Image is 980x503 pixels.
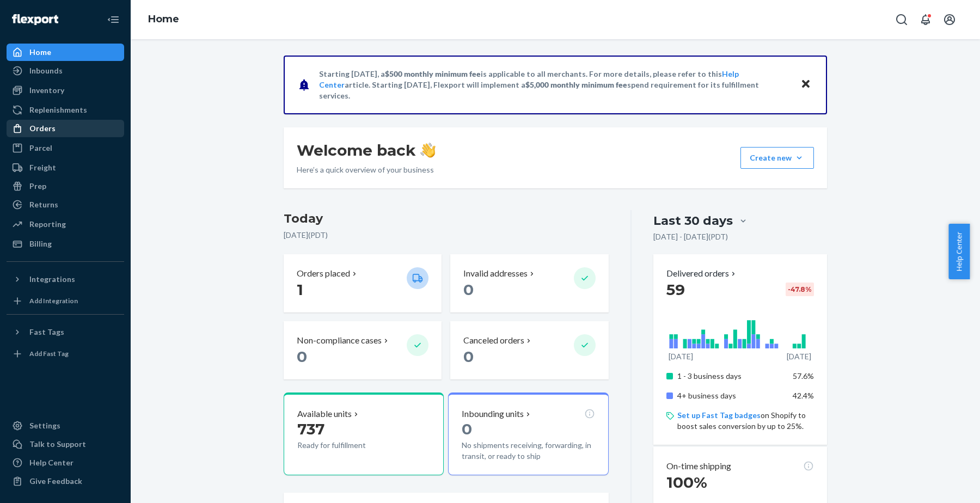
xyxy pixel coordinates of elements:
span: 42.4% [793,391,814,400]
a: Settings [7,417,124,434]
p: Non-compliance cases [297,334,382,347]
span: 737 [297,420,324,438]
button: Create new [740,147,814,169]
div: Settings [29,420,60,431]
a: Reporting [7,216,124,233]
p: [DATE] - [DATE] ( PDT ) [653,231,728,242]
p: Ready for fulfillment [297,440,398,451]
p: No shipments receiving, forwarding, in transit, or ready to ship [462,440,595,462]
h3: Today [284,210,609,228]
a: Help Center [7,454,124,471]
a: Prep [7,177,124,195]
div: Talk to Support [29,439,86,450]
a: Set up Fast Tag badges [677,410,761,420]
button: Fast Tags [7,323,124,341]
div: Replenishments [29,105,87,115]
a: Returns [7,196,124,213]
span: $500 monthly minimum fee [385,69,481,78]
div: Help Center [29,457,73,468]
span: 59 [666,280,685,299]
div: Integrations [29,274,75,285]
ol: breadcrumbs [139,4,188,35]
button: Invalid addresses 0 [450,254,608,312]
button: Open notifications [915,9,936,30]
span: 0 [463,347,474,366]
div: Inventory [29,85,64,96]
span: 57.6% [793,371,814,381]
a: Billing [7,235,124,253]
p: [DATE] ( PDT ) [284,230,609,241]
div: Fast Tags [29,327,64,338]
p: Starting [DATE], a is applicable to all merchants. For more details, please refer to this article... [319,69,790,101]
p: 4+ business days [677,390,785,401]
div: Billing [29,238,52,249]
a: Home [7,44,124,61]
div: Parcel [29,143,52,154]
p: On-time shipping [666,460,731,473]
p: Orders placed [297,267,350,280]
p: on Shopify to boost sales conversion by up to 25%. [677,410,814,432]
span: 0 [463,280,474,299]
button: Close Navigation [102,9,124,30]
button: Canceled orders 0 [450,321,608,379]
p: [DATE] [787,351,811,362]
button: Close [799,77,813,93]
div: Add Fast Tag [29,349,69,358]
p: Invalid addresses [463,267,528,280]
h1: Welcome back [297,140,436,160]
div: Home [29,47,51,58]
a: Talk to Support [7,435,124,453]
button: Inbounding units0No shipments receiving, forwarding, in transit, or ready to ship [448,392,608,475]
div: Inbounds [29,65,63,76]
button: Open Search Box [891,9,912,30]
button: Available units737Ready for fulfillment [284,392,444,475]
a: Parcel [7,139,124,157]
button: Non-compliance cases 0 [284,321,442,379]
button: Delivered orders [666,267,738,280]
p: Available units [297,408,352,420]
div: Add Integration [29,296,78,305]
span: 1 [297,280,303,299]
a: Add Integration [7,292,124,310]
p: Canceled orders [463,334,524,347]
button: Give Feedback [7,473,124,490]
button: Open account menu [939,9,960,30]
div: Freight [29,162,56,173]
div: Orders [29,123,56,134]
div: Last 30 days [653,212,733,229]
p: Here’s a quick overview of your business [297,164,436,175]
a: Orders [7,120,124,137]
button: Orders placed 1 [284,254,442,312]
p: 1 - 3 business days [677,371,785,382]
a: Freight [7,159,124,176]
div: Reporting [29,219,66,230]
div: -47.8 % [786,283,814,296]
div: Returns [29,199,58,210]
button: Help Center [948,224,970,279]
img: Flexport logo [12,14,58,25]
p: Inbounding units [462,408,524,420]
button: Integrations [7,271,124,288]
p: [DATE] [669,351,693,362]
a: Home [148,13,179,25]
span: $5,000 monthly minimum fee [525,80,627,89]
a: Replenishments [7,101,124,119]
img: hand-wave emoji [420,143,436,158]
div: Prep [29,181,46,192]
a: Inbounds [7,62,124,79]
span: 0 [462,420,472,438]
a: Inventory [7,82,124,99]
a: Add Fast Tag [7,345,124,363]
span: 100% [666,473,707,492]
span: 0 [297,347,307,366]
div: Give Feedback [29,476,82,487]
